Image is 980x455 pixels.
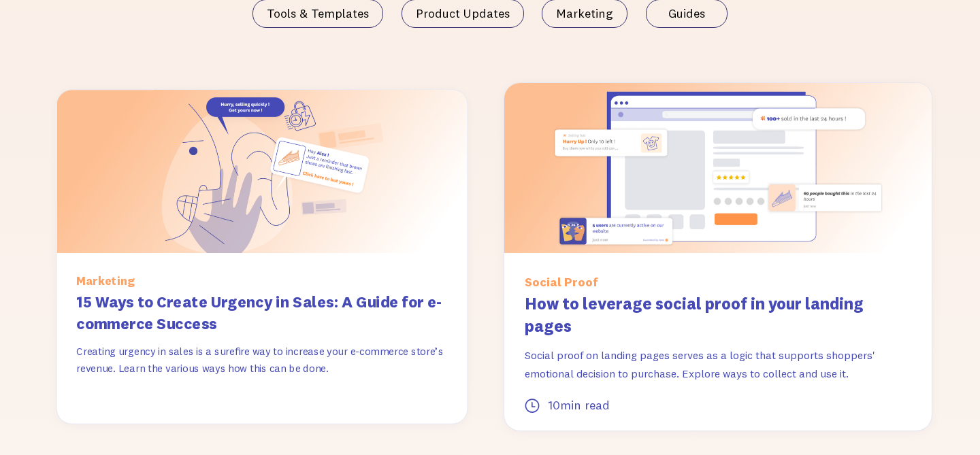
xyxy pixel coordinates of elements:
img: How to leverage social proof in your landing pages [504,83,932,253]
img: 15 Ways to Create Urgency in Sales: A Guide for e-commerce Success [57,90,468,253]
div:  [525,396,540,416]
h3: How to leverage social proof in your landing pages [525,292,911,338]
span: Product Updates [416,7,510,20]
div: Social Proof [525,273,598,292]
div: Marketing [76,272,134,291]
div: min read [560,396,610,416]
a: How to leverage social proof in your landing pagesSocial proof on landing pages serves as a logic... [525,292,911,410]
span: Marketing [556,7,613,20]
span: Tools & Templates [267,7,369,20]
a: 15 Ways to Create Urgency in Sales: A Guide for e-commerce SuccessCreating urgency in sales is a ... [76,291,447,386]
h3: 15 Ways to Create Urgency in Sales: A Guide for e-commerce Success [76,291,447,335]
span: Guides [668,7,705,20]
div: 10 [548,396,560,416]
p: Social proof on landing pages serves as a logic that supports shoppers' emotional decision to pur... [525,346,911,382]
p: Creating urgency in sales is a surefire way to increase your e-commerce store’s revenue. Learn th... [76,343,447,377]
